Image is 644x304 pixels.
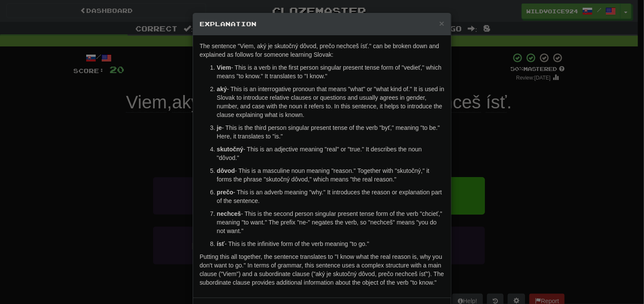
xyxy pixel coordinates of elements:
[200,252,444,287] p: Putting this all together, the sentence translates to "I know what the real reason is, why you do...
[217,167,235,174] strong: dôvod
[217,124,222,131] strong: je
[217,188,444,205] p: - This is an adverb meaning "why." It introduces the reason or explanation part of the sentence.
[217,63,444,80] p: - This is a verb in the first person singular present tense form of "vedieť," which means "to kno...
[217,210,241,217] strong: nechceš
[200,20,444,28] h5: Explanation
[217,145,444,162] p: - This is an adjective meaning "real" or "true." It describes the noun "dôvod."
[217,240,225,247] strong: ísť
[217,86,227,92] strong: aký
[217,166,444,184] p: - This is a masculine noun meaning "reason." Together with "skutočný," it forms the phrase "skuto...
[217,209,444,235] p: - This is the second person singular present tense form of the verb "chcieť," meaning "to want." ...
[217,240,444,248] p: - This is the infinitive form of the verb meaning "to go."
[439,19,444,28] button: Close
[439,18,444,28] span: ×
[217,64,231,71] strong: Viem
[217,146,243,153] strong: skutočný
[200,42,444,59] p: The sentence "Viem, aký je skutočný dôvod, prečo nechceš ísť." can be broken down and explained a...
[217,123,444,141] p: - This is the third person singular present tense of the verb "byť," meaning "to be." Here, it tr...
[217,85,444,119] p: - This is an interrogative pronoun that means "what" or "what kind of." It is used in Slovak to i...
[217,189,233,196] strong: prečo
